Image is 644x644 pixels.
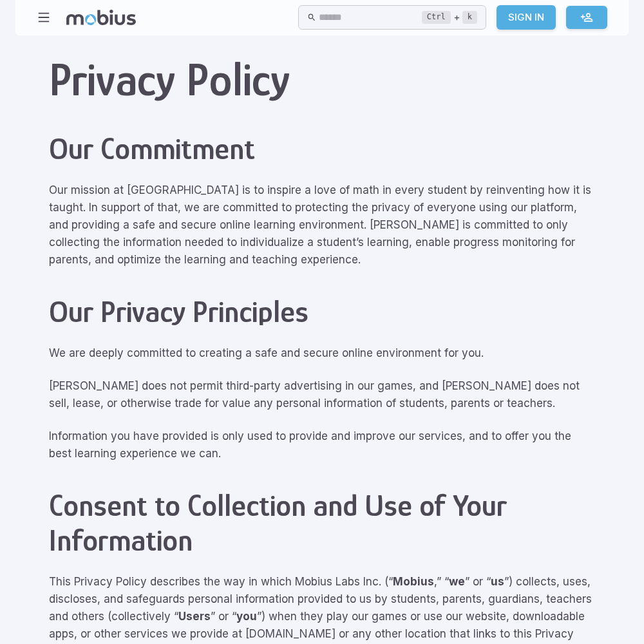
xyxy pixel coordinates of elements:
[178,610,211,623] strong: Users
[497,5,556,30] a: Sign In
[49,488,595,558] h2: Consent to Collection and Use of Your Information
[49,53,595,106] h1: Privacy Policy
[491,575,504,588] strong: us
[49,428,595,462] p: Information you have provided is only used to provide and improve our services, and to offer you ...
[462,11,477,24] kbd: k
[422,10,477,25] div: +
[49,345,595,362] p: We are deeply committed to creating a safe and secure online environment for you.
[236,610,257,623] strong: you
[393,575,434,588] strong: Mobius
[49,294,595,329] h2: Our Privacy Principles
[49,182,595,269] p: Our mission at [GEOGRAPHIC_DATA] is to inspire a love of math in every student by reinventing how...
[449,575,465,588] strong: we
[49,131,595,166] h2: Our Commitment
[422,11,451,24] kbd: Ctrl
[49,377,595,412] p: [PERSON_NAME] does not permit third-party advertising in our games, and [PERSON_NAME] does not se...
